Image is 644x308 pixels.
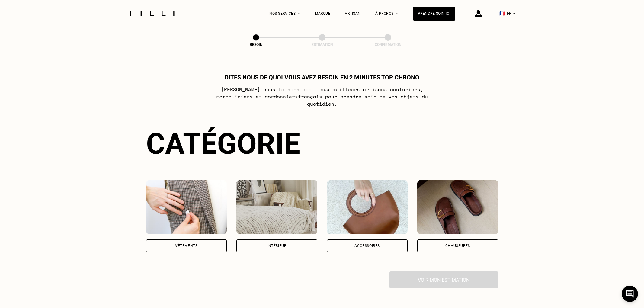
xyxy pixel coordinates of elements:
a: Artisan [345,11,361,16]
img: Logo du service de couturière Tilli [126,11,177,16]
div: Catégorie [146,127,498,161]
div: Vêtements [175,244,197,248]
h1: Dites nous de quoi vous avez besoin en 2 minutes top chrono [225,74,419,81]
a: Prendre soin ici [413,7,455,21]
div: Accessoires [354,244,380,248]
img: Menu déroulant à propos [396,13,399,14]
img: icône connexion [475,10,482,17]
div: Intérieur [267,244,286,248]
a: Marque [315,11,330,16]
img: Menu déroulant [298,13,300,14]
div: Besoin [226,43,286,47]
div: Estimation [292,43,352,47]
img: Chaussures [417,180,498,234]
img: menu déroulant [513,13,515,14]
img: Accessoires [327,180,408,234]
p: [PERSON_NAME] nous faisons appel aux meilleurs artisans couturiers , maroquiniers et cordonniers ... [202,86,442,107]
div: Confirmation [358,43,418,47]
img: Vêtements [146,180,227,234]
span: 🇫🇷 [499,11,505,16]
div: Chaussures [445,244,470,248]
img: Intérieur [236,180,317,234]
